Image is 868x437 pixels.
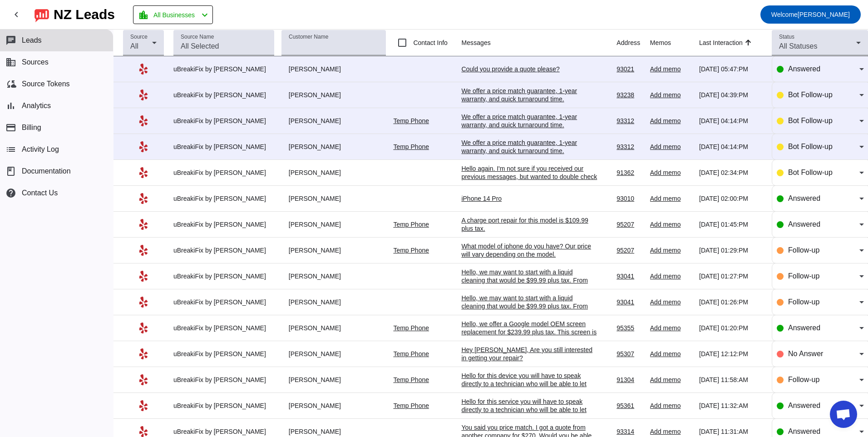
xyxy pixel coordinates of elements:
span: Answered [788,324,820,332]
div: uBreakiFix by [PERSON_NAME] [173,402,274,410]
div: [DATE] 11:31:AM [699,427,764,436]
div: NZ Leads [54,8,115,21]
span: Bot Follow-up [788,91,833,99]
div: 95207 [616,220,643,228]
div: We offer a price match guarantee, 1-year warranty, and quick turnaround time.​ [461,113,597,129]
div: Hey [PERSON_NAME], Are you still interested in getting your repair?​ [461,346,597,362]
div: uBreakiFix by [PERSON_NAME] [173,324,274,332]
span: Follow-up [788,376,819,383]
div: We offer a price match guarantee, 1-year warranty, and quick turnaround time.​ [461,87,597,103]
div: [PERSON_NAME] [281,169,386,177]
span: All Statuses [779,42,817,50]
mat-label: Status [779,34,794,40]
div: Add memo [650,143,692,151]
span: Analytics [22,102,51,110]
th: Address [616,30,650,56]
div: [PERSON_NAME] [281,324,386,332]
div: [DATE] 01:45:PM [699,220,764,228]
button: Welcome[PERSON_NAME] [760,5,861,24]
div: [PERSON_NAME] [281,402,386,410]
mat-icon: Yelp [138,271,149,282]
span: [PERSON_NAME] [771,8,850,21]
mat-icon: Yelp [138,219,149,230]
div: A charge port repair for this model is $109.99 plus tax. [461,216,597,233]
a: Temp Phone [393,402,429,409]
img: logo [35,7,49,22]
div: Add memo [650,117,692,125]
mat-icon: Yelp [138,348,149,359]
div: 91304 [616,376,643,384]
mat-icon: Yelp [138,323,149,333]
span: Answered [788,427,820,435]
mat-icon: Yelp [138,115,149,126]
mat-icon: help [5,188,16,199]
div: 93312 [616,117,643,125]
a: Temp Phone [393,350,429,358]
div: uBreakiFix by [PERSON_NAME] [173,143,274,151]
div: 95207 [616,246,643,254]
div: [PERSON_NAME] [281,246,386,254]
div: Add memo [650,65,692,73]
mat-icon: Yelp [138,400,149,411]
div: 93041 [616,298,643,306]
div: uBreakiFix by [PERSON_NAME] [173,350,274,358]
div: [DATE] 02:34:PM [699,169,764,177]
div: uBreakiFix by [PERSON_NAME] [173,246,274,254]
div: [DATE] 12:12:PM [699,350,764,358]
div: Add memo [650,350,692,358]
div: [DATE] 11:58:AM [699,376,764,384]
div: Add memo [650,246,692,254]
div: [PERSON_NAME] [281,65,386,73]
div: Add memo [650,91,692,99]
mat-icon: payment [5,122,16,133]
mat-label: Source [130,34,148,40]
div: 95355 [616,324,643,332]
span: Welcome [771,11,798,18]
span: Leads [22,36,42,45]
div: Add memo [650,298,692,306]
div: [PERSON_NAME] [281,194,386,203]
div: [PERSON_NAME] [281,272,386,280]
div: [DATE] 04:39:PM [699,91,764,99]
mat-icon: business [5,57,16,68]
div: Add memo [650,194,692,203]
div: Add memo [650,427,692,436]
div: uBreakiFix by [PERSON_NAME] [173,91,274,99]
mat-icon: Yelp [138,64,149,74]
mat-icon: Yelp [138,193,149,204]
label: Contact Info [411,38,448,47]
span: Activity Log [22,145,59,154]
span: book [5,166,16,177]
div: Add memo [650,324,692,332]
span: Follow-up [788,272,819,280]
div: uBreakiFix by [PERSON_NAME] [173,376,274,384]
mat-icon: location_city [138,10,149,20]
mat-icon: list [5,144,16,155]
mat-icon: Yelp [138,245,149,256]
div: uBreakiFix by [PERSON_NAME] [173,194,274,203]
span: Sources [22,58,49,66]
a: Temp Phone [393,376,429,383]
div: Could you provide a quote please? [461,65,597,73]
div: Hello, we offer a Google model OEM screen replacement for $239.99 plus tax. This screen is the sa... [461,320,597,353]
div: 93041 [616,272,643,280]
div: 91362 [616,169,643,177]
button: All Businesses [133,5,213,24]
div: [PERSON_NAME] [281,427,386,436]
div: Add memo [650,376,692,384]
mat-icon: Yelp [138,167,149,178]
mat-icon: chevron_left [199,10,210,20]
mat-icon: Yelp [138,141,149,152]
mat-icon: Yelp [138,89,149,100]
mat-icon: bar_chart [5,100,16,111]
a: Open chat [830,401,857,428]
div: [DATE] 01:26:PM [699,298,764,306]
span: Follow-up [788,298,819,306]
div: [PERSON_NAME] [281,376,386,384]
div: [DATE] 02:00:PM [699,194,764,203]
div: 93238 [616,91,643,99]
div: What model of iphone do you have? Our price will vary depending on the model. [461,242,597,258]
mat-label: Customer Name [289,34,328,40]
div: [PERSON_NAME] [281,143,386,151]
span: Answered [788,65,820,73]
